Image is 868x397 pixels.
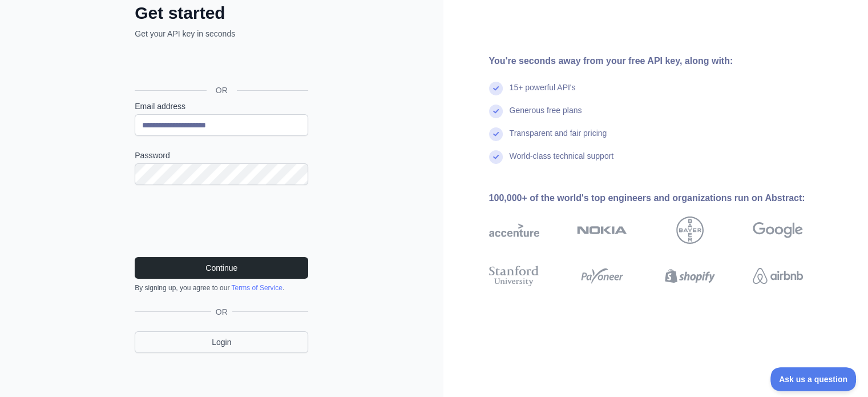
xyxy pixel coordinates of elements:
[753,216,803,244] img: google
[135,28,308,39] p: Get your API key in seconds
[135,199,308,243] iframe: reCAPTCHA
[510,150,614,173] div: World-class technical support
[510,127,607,150] div: Transparent and fair pricing
[135,257,308,279] button: Continue
[211,306,232,318] span: OR
[207,85,237,96] span: OR
[489,216,539,244] img: accenture
[489,127,503,141] img: check mark
[135,3,308,23] h2: Get started
[489,82,503,95] img: check mark
[510,82,576,105] div: 15+ powerful API's
[753,263,803,288] img: airbnb
[665,263,715,288] img: shopify
[489,150,503,164] img: check mark
[135,283,308,292] div: By signing up, you agree to our .
[135,331,308,353] a: Login
[489,105,503,118] img: check mark
[770,367,857,391] iframe: Toggle Customer Support
[135,150,308,161] label: Password
[489,191,839,205] div: 100,000+ of the world's top engineers and organizations run on Abstract:
[577,216,627,244] img: nokia
[489,54,839,68] div: You're seconds away from your free API key, along with:
[231,284,282,292] a: Terms of Service
[135,101,308,112] label: Email address
[577,263,627,288] img: payoneer
[510,105,582,127] div: Generous free plans
[676,216,704,244] img: bayer
[129,52,312,77] iframe: Sign in with Google Button
[489,263,539,288] img: stanford university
